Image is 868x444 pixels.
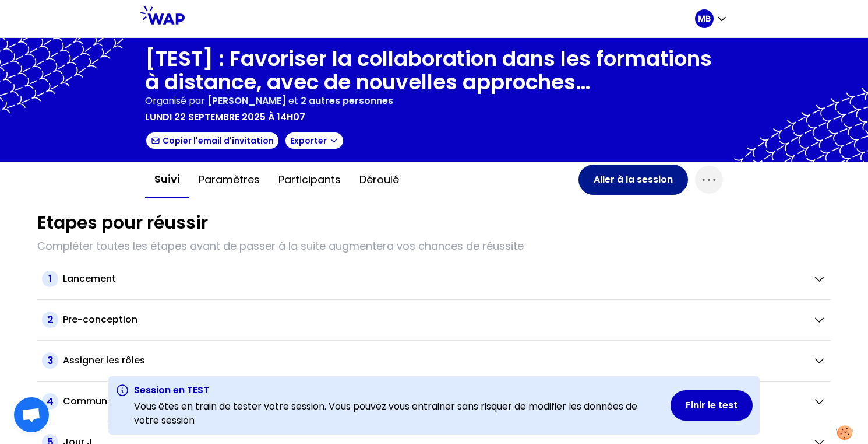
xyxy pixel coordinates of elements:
[301,94,393,107] span: 2 autres personnes
[63,272,116,286] h2: Lancement
[63,313,137,327] h2: Pre-conception
[63,354,145,368] h2: Assigner les rôles
[189,162,269,197] button: Paramètres
[134,383,659,397] h3: Session en TEST
[695,9,728,28] button: MB
[42,271,826,287] button: 1Lancement
[145,131,280,150] button: Copier l'email d'invitation
[42,312,58,328] span: 2
[269,162,350,197] button: Participants
[42,352,58,369] span: 3
[350,162,408,197] button: Déroulé
[671,390,753,421] button: Finir le test
[134,400,659,428] p: Vous êtes en train de tester votre session. Vous pouvez vous entrainer sans risquer de modifier l...
[37,212,208,233] h1: Etapes pour réussir
[698,13,711,25] p: MB
[207,94,286,107] span: [PERSON_NAME]
[145,94,205,108] p: Organisé par
[42,352,826,369] button: 3Assigner les rôles
[145,162,189,198] button: Suivi
[145,47,723,94] h1: [TEST] : Favoriser la collaboration dans les formations à distance, avec de nouvelles approches p...
[284,131,344,150] button: Exporter
[145,110,305,124] p: lundi 22 septembre 2025 à 14h07
[207,94,393,108] p: et
[37,238,831,254] p: Compléter toutes les étapes avant de passer à la suite augmentera vos chances de réussite
[42,271,58,287] span: 1
[578,165,688,195] button: Aller à la session
[42,312,826,328] button: 2Pre-conception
